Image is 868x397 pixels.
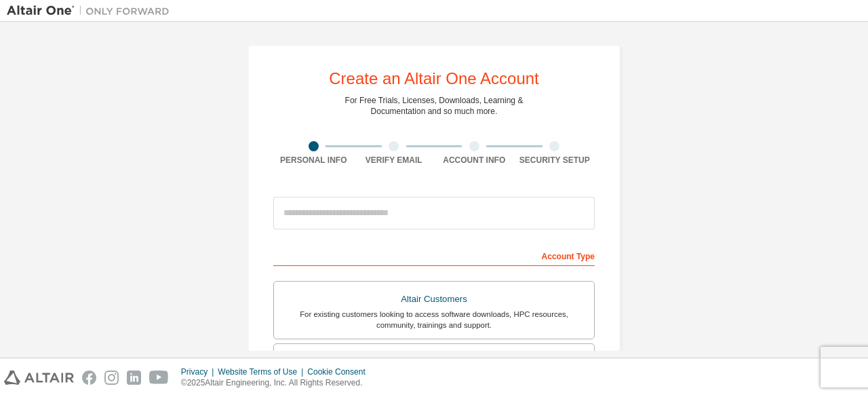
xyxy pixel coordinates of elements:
div: Verify Email [354,155,435,166]
div: Account Info [434,155,515,166]
div: Privacy [181,366,218,377]
img: linkedin.svg [127,371,141,385]
div: Account Type [273,244,595,266]
img: altair_logo.svg [4,371,74,385]
img: instagram.svg [104,371,119,385]
img: youtube.svg [149,371,169,385]
div: Cookie Consent [307,366,373,377]
div: Altair Customers [282,290,586,309]
img: Altair One [7,4,176,18]
div: Security Setup [515,155,595,166]
div: For Free Trials, Licenses, Downloads, Learning & Documentation and so much more. [345,95,524,117]
div: Create an Altair One Account [329,71,539,87]
div: For existing customers looking to access software downloads, HPC resources, community, trainings ... [282,309,586,330]
img: facebook.svg [82,371,96,385]
div: Website Terms of Use [218,366,307,377]
p: © 2025 Altair Engineering, Inc. All Rights Reserved. [181,377,374,389]
div: Personal Info [273,155,354,166]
